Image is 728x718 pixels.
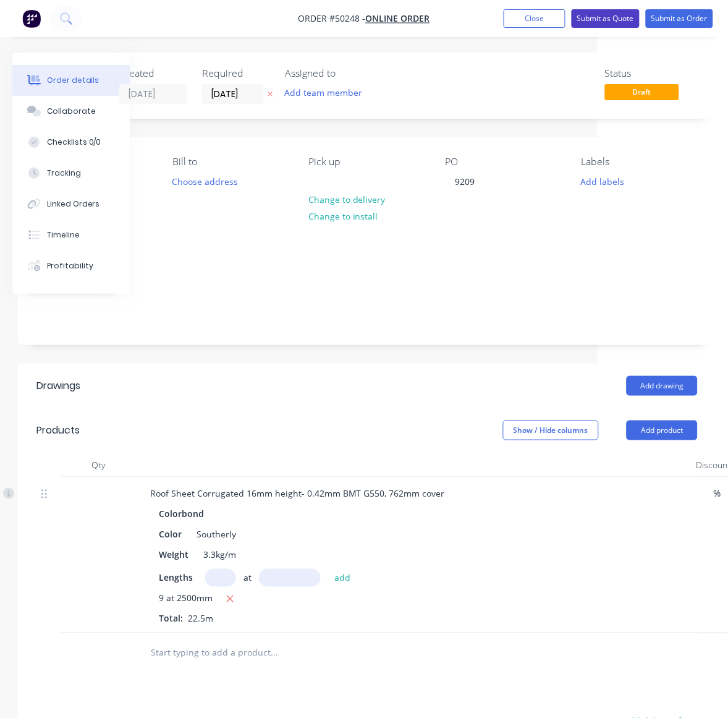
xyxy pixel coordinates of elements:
div: Bill to [172,156,289,168]
button: Linked Orders [12,189,130,220]
div: Timeline [47,229,80,241]
button: Submit as Quote [572,9,640,28]
button: Add team member [285,84,369,101]
button: Checklists 0/0 [12,127,130,158]
span: Order #50248 - [298,13,366,25]
div: Linked Orders [47,199,100,210]
span: at [243,571,252,584]
div: Drawings [36,378,80,393]
div: Color [154,526,187,544]
div: Tracking [47,168,81,179]
button: Add drawing [627,376,698,396]
button: Show / Hide columns [503,421,599,440]
button: Close [504,9,565,28]
div: Status [605,67,698,79]
button: Tracking [12,158,130,189]
span: Draft [605,84,679,100]
button: Add labels [574,173,631,189]
div: Colorbond [159,505,209,523]
div: Labels [582,156,698,168]
button: Change to delivery [302,190,392,207]
span: % [714,487,721,501]
div: Order details [47,75,99,86]
a: Online Order [366,13,430,25]
div: Products [36,423,80,438]
span: Lengths [159,571,193,584]
input: Start typing to add a product... [150,641,397,665]
div: Pick up [309,156,425,168]
img: Factory [22,9,41,28]
span: Total: [159,613,183,625]
div: Profitability [47,260,93,271]
button: Submit as Order [646,9,713,28]
button: Order details [12,65,130,96]
span: 22.5m [183,613,218,625]
button: Collaborate [12,96,130,127]
div: PO [445,156,561,168]
button: Add team member [278,84,369,101]
button: Change to install [302,208,385,224]
button: Add product [627,421,698,440]
div: Notes [36,271,698,283]
button: Choose address [166,173,245,189]
div: Qty [61,453,135,477]
button: Profitability [12,250,130,281]
div: Southerly [192,526,241,544]
button: add [328,569,357,586]
div: Checklists 0/0 [47,137,101,148]
span: 9 at 2500mm [159,592,213,607]
div: Assigned to [285,67,408,79]
div: Weight [154,546,193,564]
div: 9209 [445,173,485,190]
div: Roof Sheet Corrugated 16mm height- 0.42mm BMT G550, 762mm cover [140,485,455,503]
button: Timeline [12,220,130,250]
div: Required [202,67,270,79]
div: Collaborate [47,106,96,117]
div: Created [119,67,187,79]
div: 3.3kg/m [198,546,241,564]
